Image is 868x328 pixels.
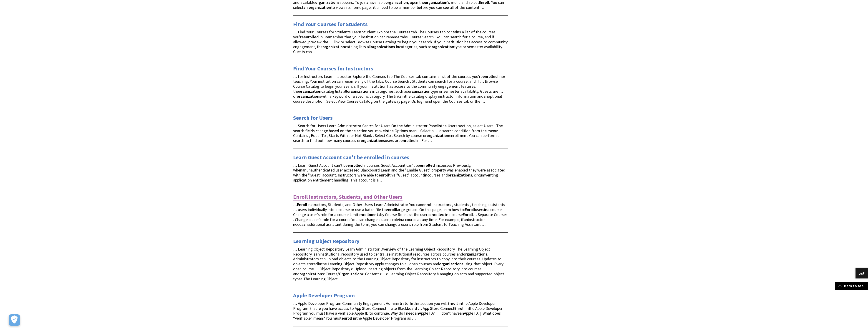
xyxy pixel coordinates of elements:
[320,34,323,40] strong: in
[400,138,415,143] strong: enrolled
[448,301,458,306] strong: Enroll
[483,94,488,99] strong: an
[293,246,504,281] span: … Learning Object Repository Learn Administrator Overview of the Learning Object Repository The L...
[322,44,345,49] strong: organization
[427,133,449,138] strong: organization
[293,65,373,72] a: Find Your Courses for Instructors
[309,5,331,10] strong: organization
[293,114,333,122] a: Search for Users
[293,193,403,201] a: Enroll Instructors, Students, and Other Users
[371,44,395,49] strong: organizations
[361,138,385,143] strong: organizations
[445,212,448,217] strong: in
[484,207,487,212] strong: in
[423,99,426,104] strong: in
[408,89,430,94] strong: organization
[293,29,508,54] span: … Find Your Courses for Students Learn Student Explore the Courses tab The Courses tab contains a...
[339,271,362,276] strong: Organization
[465,306,469,311] strong: in
[454,306,465,311] strong: Enroll
[299,89,321,94] strong: organization
[463,251,487,257] strong: organizations
[304,34,319,40] strong: enrolled
[464,217,468,222] strong: an
[460,311,464,316] strong: an
[396,44,399,49] strong: in
[293,202,508,227] span: … Instructors, Students, and Other Users Learn Administrator You can instructors , students , tea...
[416,138,420,143] strong: in
[293,74,505,104] span: … for Instructors Learn Instructor Explore the Courses tab The Courses tab contains a list of the...
[463,212,473,217] strong: Enroll
[498,74,502,79] strong: in
[386,207,396,212] strong: enroll
[422,202,433,207] strong: enroll
[410,301,413,306] strong: In
[402,94,405,99] strong: in
[293,292,355,299] a: Apple Developer Program
[459,301,462,306] strong: in
[363,163,367,168] strong: in
[303,222,308,227] strong: an
[372,89,375,94] strong: in
[293,154,409,161] a: Learn Guest Account can't be enrolled in courses
[347,89,371,94] strong: organizations
[436,163,439,168] strong: in
[432,44,454,49] strong: organization
[399,217,402,222] strong: in
[835,282,868,290] a: Back to top
[293,163,505,183] span: … Learn Guest Account can't be courses Guest Account can't be courses Previously, when unauthenti...
[299,271,324,276] strong: organizations
[315,251,320,257] strong: an
[342,316,352,321] strong: enroll
[293,238,360,245] a: Learning Object Repository
[293,123,503,143] span: … Search for Users Learn Administrator Search for Users On the Administrator Panel the Users sect...
[9,314,20,326] button: Open Preferences
[297,94,321,99] strong: organizations
[297,202,307,207] strong: Enroll
[353,316,356,321] strong: in
[385,128,388,133] strong: in
[429,212,444,217] strong: enrolled
[358,212,380,217] strong: enrollments
[465,207,475,212] strong: Enroll
[318,261,321,266] strong: in
[293,21,368,28] a: Find Your Courses for Students
[379,172,389,178] strong: enroll
[439,261,463,266] strong: organizations
[302,167,307,173] strong: an
[293,301,503,321] span: … Apple Developer Program Community Engagement Administrator this section you will: the Apple Dev...
[483,74,498,79] strong: enrolled
[448,172,472,178] strong: organizations
[303,5,308,10] strong: an
[415,311,419,316] strong: an
[420,163,435,168] strong: enrolled
[438,123,441,128] strong: in
[347,163,362,168] strong: enrolled
[424,172,427,178] strong: in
